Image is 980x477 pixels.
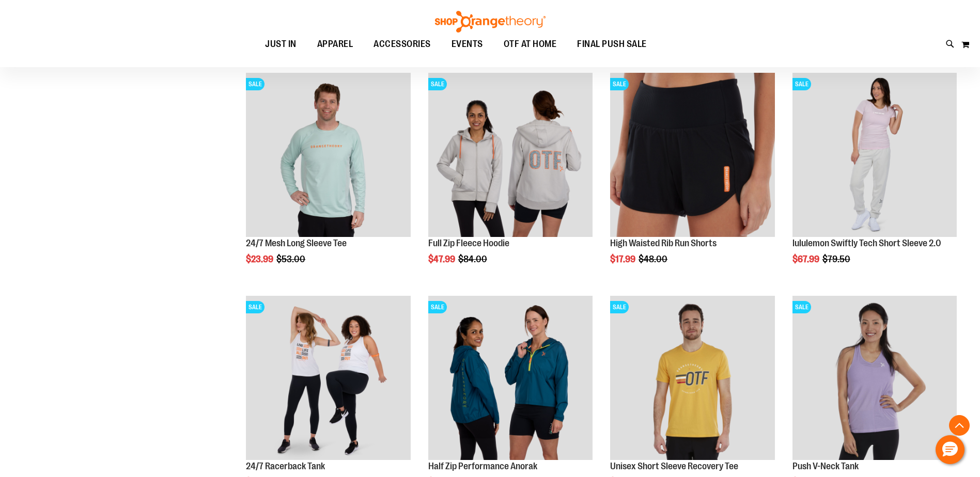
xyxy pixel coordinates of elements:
div: product [241,68,415,291]
a: Product image for Push V-Neck TankSALE [792,296,957,462]
span: OTF AT HOME [504,33,557,56]
span: FINAL PUSH SALE [577,33,647,56]
span: SALE [792,78,811,90]
span: APPAREL [317,33,353,56]
button: Back To Top [949,415,970,436]
a: High Waisted Rib Run Shorts [610,238,717,248]
img: Product image for Unisex Short Sleeve Recovery Tee [610,296,774,460]
div: product [423,68,598,291]
span: $48.00 [639,254,669,264]
img: High Waisted Rib Run Shorts [610,73,774,237]
a: Half Zip Performance Anorak [428,461,537,471]
span: $23.99 [246,254,275,264]
a: High Waisted Rib Run ShortsSALE [610,73,774,239]
a: APPAREL [307,33,364,56]
span: SALE [610,301,629,313]
a: Half Zip Performance AnorakSALE [428,296,593,462]
a: Full Zip Fleece Hoodie [428,238,509,248]
img: Shop Orangetheory [433,11,547,33]
a: 24/7 Racerback Tank [246,461,325,471]
span: SALE [792,301,811,313]
span: SALE [610,78,629,90]
img: lululemon Swiftly Tech Short Sleeve 2.0 [792,73,957,237]
span: $79.50 [822,254,852,264]
a: Product image for Unisex Short Sleeve Recovery TeeSALE [610,296,774,462]
span: ACCESSORIES [374,33,431,56]
span: $53.00 [276,254,307,264]
span: SALE [428,78,447,90]
button: Hello, have a question? Let’s chat. [936,435,965,464]
div: product [787,68,962,291]
img: Main Image of 1457091 [428,73,593,237]
img: Product image for Push V-Neck Tank [792,296,957,460]
a: Main Image of 1457091SALE [428,73,593,239]
a: lululemon Swiftly Tech Short Sleeve 2.0 [792,238,941,248]
span: EVENTS [452,33,483,56]
div: product [605,68,780,291]
img: Main Image of 1457095 [246,73,410,237]
span: SALE [428,301,447,313]
img: Half Zip Performance Anorak [428,296,593,460]
a: JUST IN [255,33,307,56]
a: Unisex Short Sleeve Recovery Tee [610,461,738,471]
a: Main Image of 1457095SALE [246,73,410,239]
span: $47.99 [428,254,457,264]
a: 24/7 Mesh Long Sleeve Tee [246,238,347,248]
a: OTF AT HOME [493,33,567,56]
span: $84.00 [458,254,489,264]
span: $17.99 [610,254,637,264]
a: ACCESSORIES [363,33,441,56]
span: $67.99 [792,254,821,264]
a: EVENTS [441,33,493,56]
a: FINAL PUSH SALE [567,33,657,56]
span: SALE [246,301,265,313]
span: JUST IN [265,33,297,56]
span: SALE [246,78,265,90]
img: 24/7 Racerback Tank [246,296,410,460]
a: lululemon Swiftly Tech Short Sleeve 2.0SALE [792,73,957,239]
a: 24/7 Racerback TankSALE [246,296,410,462]
a: Push V-Neck Tank [792,461,859,471]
